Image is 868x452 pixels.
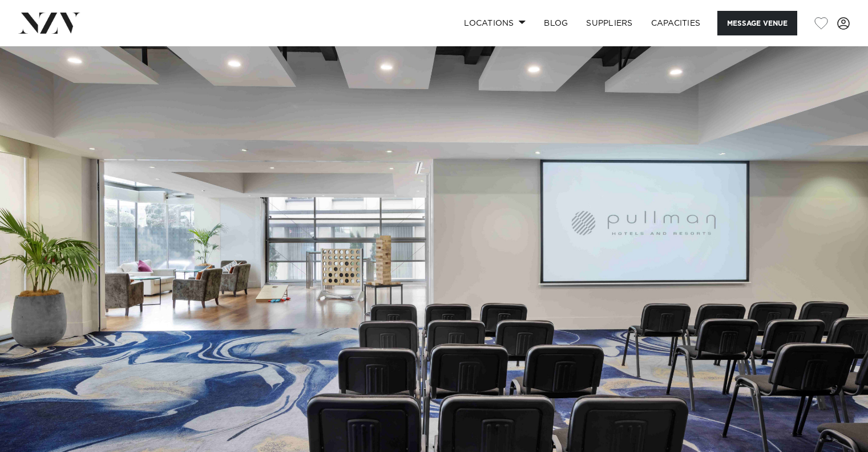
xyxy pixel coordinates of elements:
[455,11,535,35] a: Locations
[717,11,797,35] button: Message Venue
[642,11,710,35] a: Capacities
[577,11,641,35] a: SUPPLIERS
[18,13,80,33] img: nzv-logo.png
[535,11,577,35] a: BLOG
